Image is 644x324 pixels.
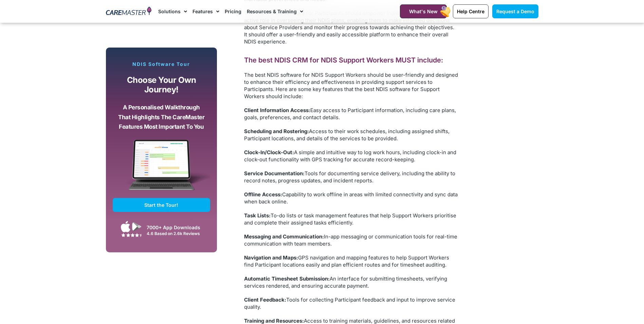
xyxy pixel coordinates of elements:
[244,212,271,219] strong: Task Lists:
[144,202,178,208] span: Start the Tour!
[244,10,458,45] p: The finest NDIS software for Participants should empower individuals to assume an active role in ...
[244,128,309,134] strong: Scheduling and Rostering:
[118,103,205,132] p: A personalised walkthrough that highlights the CareMaster features most important to you
[409,8,438,14] span: What's New
[496,8,534,14] span: Request a Demo
[244,170,305,177] strong: Service Documentation:
[113,61,210,67] p: NDIS Software Tour
[244,212,458,226] p: To-do lists or task management features that help Support Workers prioritise and complete their a...
[244,170,458,184] p: Tools for documenting service delivery, including the ability to record notes, progress updates, ...
[453,4,489,18] a: Help Centre
[244,71,458,100] p: The best NDIS software for NDIS Support Workers should be user-friendly and designed to enhance t...
[457,8,484,14] span: Help Centre
[244,149,294,156] strong: Clock-In/Clock-Out:
[244,254,298,261] strong: Navigation and Maps:
[244,275,330,282] strong: Automatic Timesheet Submission:
[147,224,207,231] div: 7000+ App Downloads
[244,296,286,303] strong: Client Feedback:
[121,221,130,232] img: Apple App Store Icon
[244,296,458,310] p: Tools for collecting Participant feedback and input to improve service quality.
[147,231,207,236] div: 4.6 Based on 2.6k Reviews
[492,4,538,18] a: Request a Demo
[118,75,205,95] p: Choose your own journey!
[244,107,458,121] p: Easy access to Participant information, including care plans, goals, preferences, and contact det...
[121,233,142,237] img: Google Play Store App Review Stars
[244,275,458,289] p: An interface for submitting timesheets, verifying services rendered, and ensuring accurate payment.
[244,149,458,163] p: A simple and intuitive way to log work hours, including clock-in and clock-out functionality with...
[113,140,210,198] img: CareMaster Software Mockup on Screen
[244,128,458,142] p: Access to their work schedules, including assigned shifts, Participant locations, and details of ...
[400,4,447,18] a: What's New
[106,6,152,17] img: CareMaster Logo
[244,233,324,240] strong: Messaging and Communication:
[244,191,282,198] strong: Offline Access:
[244,191,458,205] p: Capability to work offline in areas with limited connectivity and sync data when back online.
[244,107,310,113] strong: Client Information Access:
[244,56,458,65] h2: The best NDIS CRM for NDIS Support Workers MUST include:
[244,254,458,268] p: GPS navigation and mapping features to help Support Workers find Participant locations easily and...
[244,233,458,247] p: In-app messaging or communication tools for real-time communication with team members.
[113,198,210,212] a: Start the Tour!
[132,221,142,232] img: Google Play App Icon
[244,318,304,324] strong: Training and Resources:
